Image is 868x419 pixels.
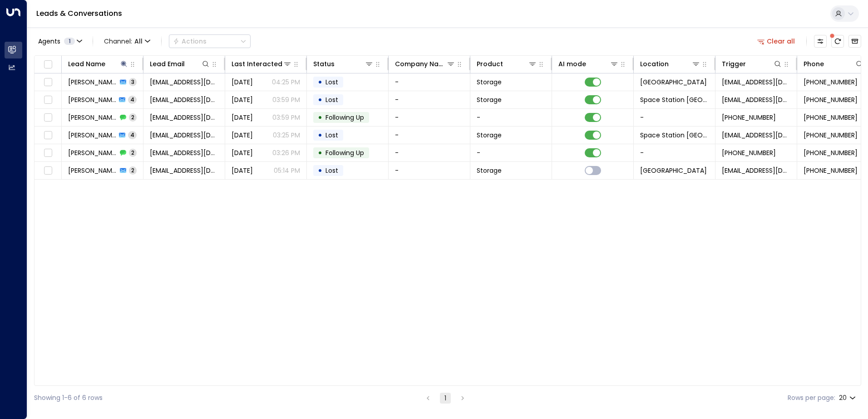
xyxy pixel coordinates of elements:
[477,166,502,175] span: Storage
[325,78,338,87] span: Lost
[325,95,338,104] span: Lost
[38,38,60,44] span: Agents
[150,113,218,122] span: boyu0521@163.com
[848,35,861,48] button: Archived Leads
[395,58,455,69] div: Company Name
[232,131,253,140] span: Aug 05, 2025
[129,78,137,86] span: 3
[150,95,218,104] span: boyu0521@163.com
[318,127,322,143] div: •
[788,393,835,403] label: Rows per page:
[640,166,707,175] span: Space Station Hall Green
[274,166,300,175] p: 05:14 PM
[754,35,799,48] button: Clear all
[804,58,864,69] div: Phone
[173,37,207,45] div: Actions
[804,95,858,104] span: +447833583560
[722,113,776,122] span: +447833583560
[232,58,282,69] div: Last Interacted
[318,145,322,161] div: •
[640,95,709,104] span: Space Station Brentford
[68,166,117,175] span: Marie-Ange Kanyange Majanganya
[100,35,154,48] button: Channel:All
[68,58,128,69] div: Lead Name
[477,78,502,87] span: Storage
[42,112,54,123] span: Toggle select row
[325,113,364,122] span: Following Up
[831,35,844,48] span: There are new threads available. Refresh the grid to view the latest updates.
[470,109,552,126] td: -
[68,58,105,69] div: Lead Name
[477,95,502,104] span: Storage
[128,96,137,103] span: 4
[640,131,709,140] span: Space Station Swiss Cottage
[722,166,790,175] span: leads@space-station.co.uk
[389,127,470,144] td: -
[128,131,137,139] span: 4
[42,165,54,176] span: Toggle select row
[477,58,503,69] div: Product
[42,147,54,159] span: Toggle select row
[313,58,335,69] div: Status
[722,131,790,140] span: leads@space-station.co.uk
[68,131,116,140] span: Yang Yang
[640,78,707,87] span: Space Station Slough
[150,58,210,69] div: Lead Email
[169,34,251,48] div: Button group with a nested menu
[232,58,292,69] div: Last Interacted
[325,166,338,175] span: Lost
[389,144,470,161] td: -
[150,58,185,69] div: Lead Email
[134,38,143,45] span: All
[272,148,300,157] p: 03:26 PM
[477,58,537,69] div: Product
[722,58,746,69] div: Trigger
[804,78,858,87] span: +447856628613
[477,131,502,140] span: Storage
[839,391,858,404] div: 20
[34,35,85,48] button: Agents1
[36,8,122,19] a: Leads & Conversations
[68,78,117,87] span: Xuexin Yang
[389,91,470,108] td: -
[804,58,824,69] div: Phone
[640,58,669,69] div: Location
[150,131,218,140] span: yangyang@tsmstore.co.uk
[272,113,300,122] p: 03:59 PM
[440,393,451,404] button: page 1
[558,58,619,69] div: AI mode
[313,58,374,69] div: Status
[272,95,300,104] p: 03:59 PM
[634,144,715,161] td: -
[804,166,858,175] span: +447939992374
[804,113,858,122] span: +447833583560
[722,148,776,157] span: +447599179736
[232,113,253,122] span: Aug 05, 2025
[325,148,364,157] span: Following Up
[169,34,251,48] button: Actions
[814,35,827,48] button: Customize
[272,78,300,87] p: 04:25 PM
[150,78,218,87] span: xuexinyang1994@gmail.com
[273,131,300,140] p: 03:25 PM
[395,58,446,69] div: Company Name
[232,78,253,87] span: Aug 17, 2025
[389,73,470,91] td: -
[558,58,586,69] div: AI mode
[68,148,117,157] span: Yang Yang
[42,130,54,141] span: Toggle select row
[470,144,552,161] td: -
[232,148,253,157] span: Aug 02, 2025
[389,162,470,179] td: -
[722,58,782,69] div: Trigger
[318,163,322,178] div: •
[634,109,715,126] td: -
[804,131,858,140] span: +447599179736
[129,166,137,174] span: 2
[129,113,137,121] span: 2
[389,109,470,126] td: -
[42,94,54,106] span: Toggle select row
[100,35,154,48] span: Channel:
[42,59,54,70] span: Toggle select all
[318,92,322,107] div: •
